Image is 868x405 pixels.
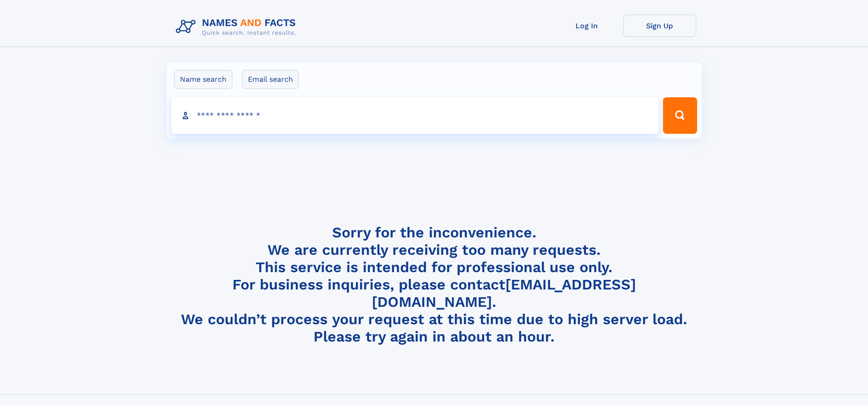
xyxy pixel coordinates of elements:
[372,276,636,310] a: [EMAIL_ADDRESS][DOMAIN_NAME]
[242,70,299,89] label: Email search
[623,15,696,37] a: Sign Up
[174,70,232,89] label: Name search
[663,97,697,134] button: Search Button
[172,224,696,346] h4: Sorry for the inconvenience. We are currently receiving too many requests. This service is intend...
[172,15,303,39] img: Logo Names and Facts
[550,15,623,37] a: Log In
[171,97,659,134] input: search input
